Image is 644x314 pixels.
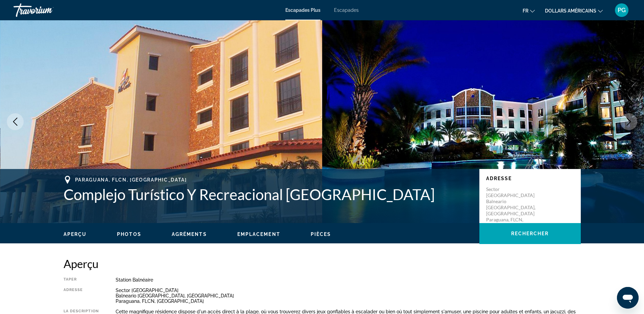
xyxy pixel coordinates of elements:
[523,8,528,14] font: fr
[14,1,81,19] a: Travorium
[523,6,535,16] button: Changer de langue
[479,223,581,244] button: Rechercher
[172,231,207,237] button: Agréments
[172,232,207,237] span: Agréments
[545,8,596,14] font: dollars américains
[311,232,331,237] span: Pièces
[64,277,99,283] div: Taper
[116,277,581,283] div: Station balnéaire
[237,232,280,237] span: Emplacement
[75,177,187,183] span: Paraguana, FLCN, [GEOGRAPHIC_DATA]
[116,288,581,304] div: Sector [GEOGRAPHIC_DATA] Balneario [GEOGRAPHIC_DATA], [GEOGRAPHIC_DATA] Paraguana, FLCN, [GEOGRAP...
[117,232,141,237] span: Photos
[285,7,320,13] a: Escapades Plus
[617,287,639,309] iframe: Bouton de lancement de la fenêtre de messagerie
[64,232,87,237] span: Aperçu
[545,6,603,16] button: Changer de devise
[620,113,637,130] button: Next image
[511,231,549,236] span: Rechercher
[486,186,540,229] p: Sector [GEOGRAPHIC_DATA] Balneario [GEOGRAPHIC_DATA], [GEOGRAPHIC_DATA] Paraguana, FLCN, [GEOGRAP...
[7,113,24,130] button: Previous image
[64,231,87,237] button: Aperçu
[334,7,359,13] a: Escapades
[64,288,99,304] div: Adresse
[486,176,574,181] p: Adresse
[64,257,581,270] h2: Aperçu
[618,6,626,14] font: PG
[237,231,280,237] button: Emplacement
[64,186,473,203] h1: Complejo Turístico Y Recreacional [GEOGRAPHIC_DATA]
[613,3,630,17] button: Menu utilisateur
[311,231,331,237] button: Pièces
[117,231,141,237] button: Photos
